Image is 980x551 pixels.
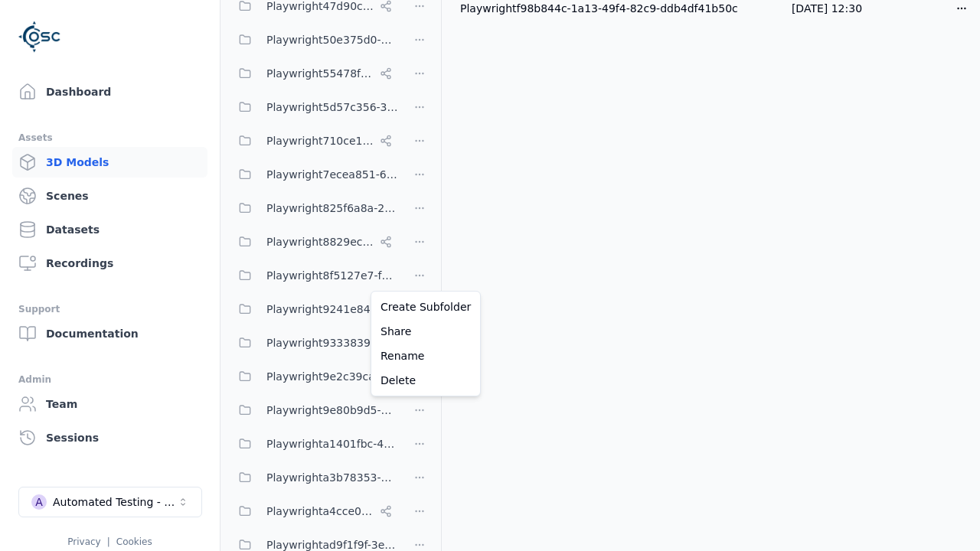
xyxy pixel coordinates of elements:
a: Rename [374,344,477,368]
a: Create Subfolder [374,295,477,319]
a: Delete [374,368,477,393]
a: Share [374,319,477,344]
